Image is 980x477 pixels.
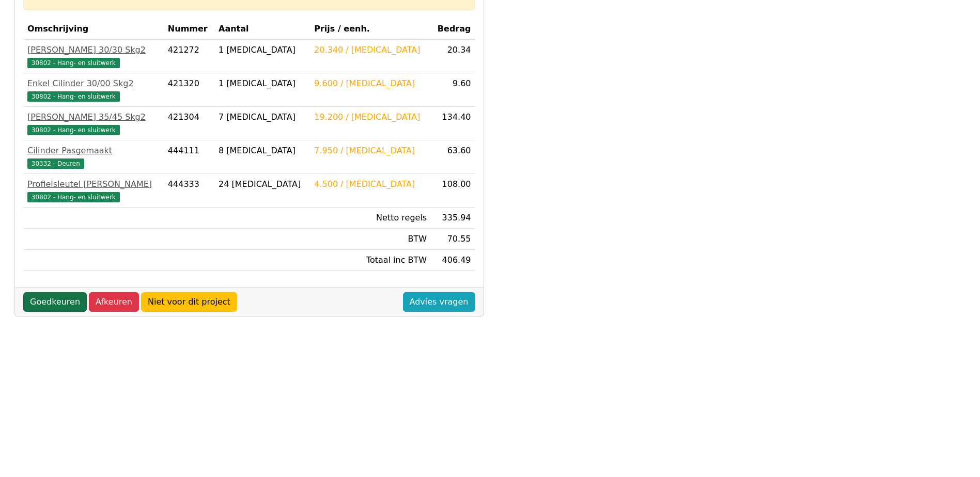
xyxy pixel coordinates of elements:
td: Totaal inc BTW [310,250,431,271]
div: 24 [MEDICAL_DATA] [219,178,306,190]
span: 30802 - Hang- en sluitwerk [27,58,120,68]
th: Nummer [164,19,214,40]
div: 8 [MEDICAL_DATA] [219,145,306,157]
td: 134.40 [431,107,475,140]
span: 30332 - Deuren [27,158,84,169]
td: 9.60 [431,73,475,107]
td: BTW [310,229,431,250]
a: Advies vragen [403,292,475,312]
td: 108.00 [431,174,475,208]
td: Netto regels [310,208,431,229]
th: Aantal [214,19,310,40]
div: 19.200 / [MEDICAL_DATA] [314,111,427,123]
div: [PERSON_NAME] 35/45 Skg2 [27,111,160,123]
td: 421304 [164,107,214,140]
div: 1 [MEDICAL_DATA] [219,44,306,56]
span: 30802 - Hang- en sluitwerk [27,91,120,102]
div: 7 [MEDICAL_DATA] [219,111,306,123]
div: 4.500 / [MEDICAL_DATA] [314,178,427,190]
div: 9.600 / [MEDICAL_DATA] [314,77,427,90]
td: 444111 [164,140,214,174]
a: Profielsleutel [PERSON_NAME]30802 - Hang- en sluitwerk [27,178,160,203]
span: 30802 - Hang- en sluitwerk [27,125,120,135]
div: Enkel Cilinder 30/00 Skg2 [27,77,160,90]
div: 20.340 / [MEDICAL_DATA] [314,44,427,56]
td: 406.49 [431,250,475,271]
span: 30802 - Hang- en sluitwerk [27,192,120,202]
td: 421272 [164,40,214,73]
th: Prijs / eenh. [310,19,431,40]
td: 335.94 [431,208,475,229]
div: 1 [MEDICAL_DATA] [219,77,306,90]
div: Cilinder Pasgemaakt [27,145,160,157]
a: [PERSON_NAME] 35/45 Skg230802 - Hang- en sluitwerk [27,111,160,136]
a: Goedkeuren [23,292,87,312]
a: [PERSON_NAME] 30/30 Skg230802 - Hang- en sluitwerk [27,44,160,69]
td: 63.60 [431,140,475,174]
td: 421320 [164,73,214,107]
td: 70.55 [431,229,475,250]
th: Bedrag [431,19,475,40]
a: Niet voor dit project [141,292,237,312]
a: Afkeuren [89,292,139,312]
div: 7.950 / [MEDICAL_DATA] [314,145,427,157]
td: 20.34 [431,40,475,73]
th: Omschrijving [23,19,164,40]
div: [PERSON_NAME] 30/30 Skg2 [27,44,160,56]
a: Enkel Cilinder 30/00 Skg230802 - Hang- en sluitwerk [27,77,160,102]
div: Profielsleutel [PERSON_NAME] [27,178,160,190]
td: 444333 [164,174,214,208]
a: Cilinder Pasgemaakt30332 - Deuren [27,145,160,169]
